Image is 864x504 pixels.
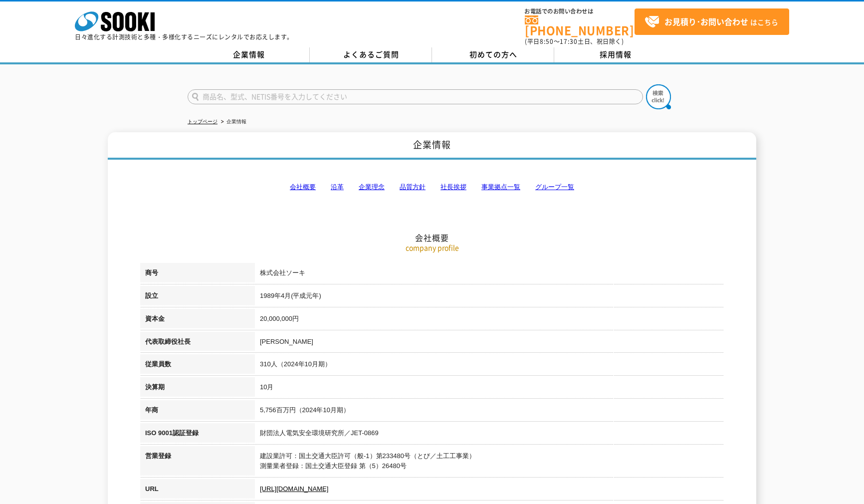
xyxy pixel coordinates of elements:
[554,47,676,62] a: 採用情報
[331,183,344,191] a: 沿革
[255,446,724,480] td: 建設業許可：国土交通大臣許可（般-1）第233480号（とび／土工工事業） 測量業者登録：国土交通大臣登録 第（5）26480号
[188,119,217,124] a: トップページ
[481,183,520,191] a: 事業拠点一覧
[140,309,255,332] th: 資本金
[188,47,310,62] a: 企業情報
[535,183,574,191] a: グループ一覧
[255,309,724,332] td: 20,000,000円
[560,37,578,46] span: 17:30
[525,8,635,14] span: お電話でのお問い合わせは
[525,15,635,36] a: [PHONE_NUMBER]
[108,132,756,160] h1: 企業情報
[255,332,724,355] td: [PERSON_NAME]
[400,183,426,191] a: 品質方針
[646,84,671,109] img: btn_search.png
[260,485,328,493] a: [URL][DOMAIN_NAME]
[645,14,778,29] span: はこちら
[140,423,255,446] th: ISO 9001認証登録
[140,332,255,355] th: 代表取締役社長
[140,263,255,286] th: 商号
[255,263,724,286] td: 株式会社ソーキ
[255,400,724,423] td: 5,756百万円（2024年10月期）
[140,133,724,243] h2: 会社概要
[75,34,293,40] p: 日々進化する計測技術と多種・多様化するニーズにレンタルでお応えします。
[140,377,255,400] th: 決算期
[432,47,554,62] a: 初めての方へ
[140,446,255,480] th: 営業登録
[140,400,255,423] th: 年商
[525,37,624,46] span: (平日 ～ 土日、祝日除く)
[664,15,748,27] strong: お見積り･お問い合わせ
[140,286,255,309] th: 設立
[255,423,724,446] td: 財団法人電気安全環境研究所／JET-0869
[310,47,432,62] a: よくあるご質問
[255,377,724,400] td: 10月
[440,183,466,191] a: 社長挨拶
[140,243,724,253] p: company profile
[469,49,517,60] span: 初めての方へ
[540,37,554,46] span: 8:50
[140,354,255,377] th: 従業員数
[255,354,724,377] td: 310人（2024年10月期）
[219,117,246,127] li: 企業情報
[635,8,789,35] a: お見積り･お問い合わせはこちら
[359,183,385,191] a: 企業理念
[290,183,316,191] a: 会社概要
[255,286,724,309] td: 1989年4月(平成元年)
[188,89,643,104] input: 商品名、型式、NETIS番号を入力してください
[140,479,255,502] th: URL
